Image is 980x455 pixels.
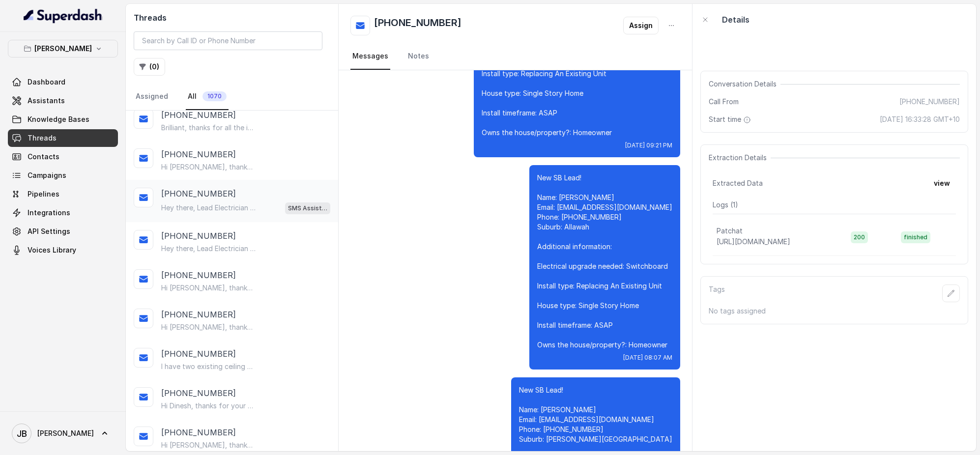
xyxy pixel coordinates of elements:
[134,58,165,76] button: (0)
[161,322,256,332] p: Hi [PERSON_NAME], thanks for your enquiry with One Point Property Solutions! Just confirming—do y...
[28,152,59,162] span: Contacts
[709,153,771,163] span: Extraction Details
[28,189,59,199] span: Pipelines
[161,427,236,438] p: [PHONE_NUMBER]
[901,231,930,243] span: finished
[161,203,256,213] p: Hey there, Lead Electrician here from One Point Property Solutions, I saw that we just missed you...
[623,17,659,34] button: Assign
[161,148,236,160] p: [PHONE_NUMBER]
[8,148,118,166] a: Contacts
[350,43,390,70] a: Messages
[161,440,256,450] p: Hi [PERSON_NAME], thanks for your enquiry with One Point Property Solutions! Just confirming—do y...
[161,309,236,320] p: [PHONE_NUMBER]
[709,284,725,302] p: Tags
[134,84,330,110] nav: Tabs
[8,92,118,110] a: Assistants
[288,203,327,213] p: SMS Assistant
[406,43,431,70] a: Notes
[8,420,118,447] a: [PERSON_NAME]
[28,114,89,124] span: Knowledge Bases
[28,208,70,218] span: Integrations
[17,428,27,439] text: JB
[709,97,739,107] span: Call From
[161,269,236,281] p: [PHONE_NUMBER]
[8,185,118,203] a: Pipelines
[717,237,790,246] span: [URL][DOMAIN_NAME]
[161,362,256,371] p: I have two existing ceiling fans that need to be replaced. I have the new fans ready for installa...
[8,111,118,128] a: Knowledge Bases
[134,31,322,50] input: Search by Call ID or Phone Number
[709,79,780,89] span: Conversation Details
[134,12,330,24] h2: Threads
[928,174,956,192] button: view
[161,401,256,411] p: Hi Dinesh, thanks for your enquiry with One Point Property Solutions! Just confirming—do you need...
[709,114,753,124] span: Start time
[28,96,65,106] span: Assistants
[134,84,170,110] a: Assigned
[851,231,868,243] span: 200
[899,97,960,107] span: [PHONE_NUMBER]
[34,43,92,55] p: [PERSON_NAME]
[161,348,236,360] p: [PHONE_NUMBER]
[186,84,229,110] a: All1070
[537,173,672,350] p: New SB Lead! Name: [PERSON_NAME] Email: [EMAIL_ADDRESS][DOMAIN_NAME] Phone: [PHONE_NUMBER] Suburb...
[161,123,256,133] p: Brilliant, thanks for all the info. A technician will reach out to you shortly with a quote, or y...
[8,129,118,147] a: Threads
[28,227,70,236] span: API Settings
[374,16,461,35] h2: [PHONE_NUMBER]
[28,245,76,255] span: Voices Library
[713,200,956,210] p: Logs ( 1 )
[28,133,57,143] span: Threads
[717,226,743,236] p: Patchat
[880,114,960,124] span: [DATE] 16:33:28 GMT+10
[722,14,749,26] p: Details
[161,244,256,254] p: Hey there, Lead Electrician here from One Point Property Solutions, I saw that we just missed you...
[8,167,118,184] a: Campaigns
[161,230,236,242] p: [PHONE_NUMBER]
[8,40,118,57] button: [PERSON_NAME]
[625,142,672,149] span: [DATE] 09:21 PM
[161,188,236,199] p: [PHONE_NUMBER]
[161,109,236,121] p: [PHONE_NUMBER]
[28,77,65,87] span: Dashboard
[161,162,256,172] p: Hi [PERSON_NAME], thanks for your enquiry with One Point Property Solutions! We’ve received your ...
[24,8,103,24] img: light.svg
[623,354,672,362] span: [DATE] 08:07 AM
[709,306,960,316] p: No tags assigned
[713,178,763,188] span: Extracted Data
[37,428,94,438] span: [PERSON_NAME]
[350,43,681,70] nav: Tabs
[8,73,118,91] a: Dashboard
[8,204,118,222] a: Integrations
[161,283,256,293] p: Hi [PERSON_NAME], thanks for your enquiry with One Point Property Solutions! Just confirming—do y...
[161,387,236,399] p: [PHONE_NUMBER]
[202,91,227,101] span: 1070
[28,171,66,180] span: Campaigns
[8,241,118,259] a: Voices Library
[8,223,118,240] a: API Settings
